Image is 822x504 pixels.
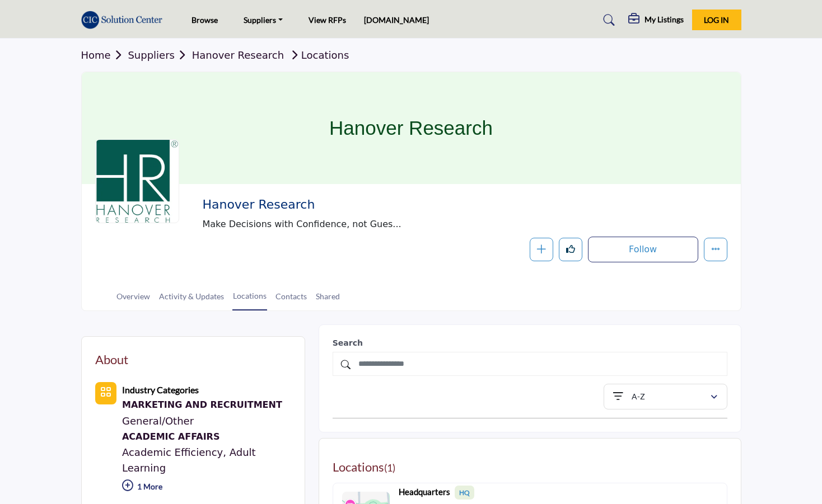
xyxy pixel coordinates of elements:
h5: My Listings [644,15,684,25]
button: A-Z [604,384,727,409]
p: A-Z [632,391,645,402]
a: Browse [192,15,218,25]
a: Contacts [275,290,307,310]
button: Log In [692,10,741,30]
a: Search [592,11,622,29]
h2: About [95,350,128,369]
button: More details [704,238,727,261]
span: ( ) [384,461,395,474]
button: Like [559,238,582,261]
a: Academic Efficiency, [122,446,226,458]
div: My Listings [628,13,684,27]
a: Locations [232,290,267,310]
a: View RFPs [309,15,346,25]
h2: Locations [333,458,395,477]
div: Academic program development, faculty resources, and curriculum enhancement solutions for higher ... [122,429,291,445]
h2: Search [333,338,727,348]
span: 1 [387,461,393,474]
a: Locations [287,49,349,61]
a: MARKETING AND RECRUITMENT [122,397,291,413]
span: Make Decisions with Confidence, not Guesswork [202,218,561,231]
b: Headquarters [399,486,474,500]
a: Activity & Updates [158,290,225,310]
a: Shared [315,290,340,310]
span: HQ [455,486,474,500]
div: Brand development, digital marketing, and student recruitment campaign solutions for colleges [122,397,291,413]
span: Log In [704,15,729,25]
img: site Logo [81,11,169,29]
a: Overview [116,290,151,310]
button: Category Icon [95,382,116,404]
p: 1 More [122,476,291,500]
button: Follow [588,237,698,262]
a: Hanover Research [192,49,284,61]
h1: Hanover Research [329,72,493,184]
a: Suppliers [236,12,291,28]
h2: Hanover Research [202,197,510,212]
b: Industry Categories [122,384,199,395]
a: ACADEMIC AFFAIRS [122,429,291,445]
a: [DOMAIN_NAME] [364,15,429,25]
a: Industry Categories [122,384,199,395]
a: General/Other [122,415,194,427]
a: Suppliers [128,49,192,61]
a: Home [81,49,128,61]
